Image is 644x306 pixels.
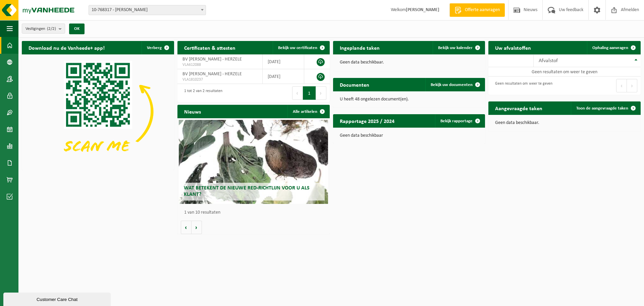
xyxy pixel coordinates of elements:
a: Ophaling aanvragen [587,41,640,54]
count: (2/2) [47,27,56,31]
img: Download de VHEPlus App [22,54,174,169]
a: Bekijk uw documenten [425,78,484,91]
button: Vorige [181,221,192,234]
a: Bekijk uw kalender [433,41,484,54]
h2: Nieuws [177,105,208,118]
a: Alle artikelen [287,105,329,118]
p: Geen data beschikbaar. [495,121,634,125]
span: VLA1810237 [182,77,258,82]
p: U heeft 48 ongelezen document(en). [340,97,479,102]
span: Offerte aanvragen [463,7,501,13]
span: Vestigingen [25,24,56,34]
span: BV [PERSON_NAME] - HERZELE [182,72,242,77]
iframe: chat widget [3,291,112,306]
a: Toon de aangevraagde taken [571,101,640,115]
button: Next [316,86,326,100]
h2: Uw afvalstoffen [488,41,538,54]
span: Toon de aangevraagde taken [576,106,628,111]
span: Bekijk uw documenten [431,83,473,87]
a: Wat betekent de nieuwe RED-richtlijn voor u als klant? [179,120,328,204]
span: Bekijk uw kalender [438,46,473,50]
span: VLA612088 [182,62,258,68]
span: 10-768317 - JO MAGERMAN - HERZELE [89,5,206,15]
h2: Aangevraagde taken [488,101,549,115]
p: 1 van 10 resultaten [184,210,326,215]
button: 1 [303,86,316,100]
td: [DATE] [263,54,304,69]
div: Geen resultaten om weer te geven [492,78,552,93]
td: [DATE] [263,69,304,84]
button: Verberg [142,41,173,54]
button: OK [69,24,85,34]
h2: Certificaten & attesten [177,41,242,54]
span: Verberg [147,46,162,50]
h2: Documenten [333,78,376,91]
a: Bekijk rapportage [435,114,484,128]
strong: [PERSON_NAME] [406,7,439,12]
button: Vestigingen(2/2) [22,24,65,34]
span: Afvalstof [539,58,558,63]
div: 1 tot 2 van 2 resultaten [181,86,222,100]
span: 10-768317 - JO MAGERMAN - HERZELE [89,5,206,15]
button: Previous [292,86,303,100]
h2: Ingeplande taken [333,41,386,54]
button: Next [627,79,637,92]
a: Offerte aanvragen [449,3,505,17]
span: Bekijk uw certificaten [278,46,317,50]
span: Ophaling aanvragen [592,46,628,50]
p: Geen data beschikbaar. [340,60,479,65]
span: Wat betekent de nieuwe RED-richtlijn voor u als klant? [184,185,310,197]
p: Geen data beschikbaar [340,133,479,138]
td: Geen resultaten om weer te geven [488,67,641,77]
h2: Download nu de Vanheede+ app! [22,41,111,54]
h2: Rapportage 2025 / 2024 [333,114,401,127]
a: Bekijk uw certificaten [273,41,329,54]
span: BV [PERSON_NAME] - HERZELE [182,57,242,62]
button: Volgende [192,221,202,234]
button: Previous [616,79,627,92]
